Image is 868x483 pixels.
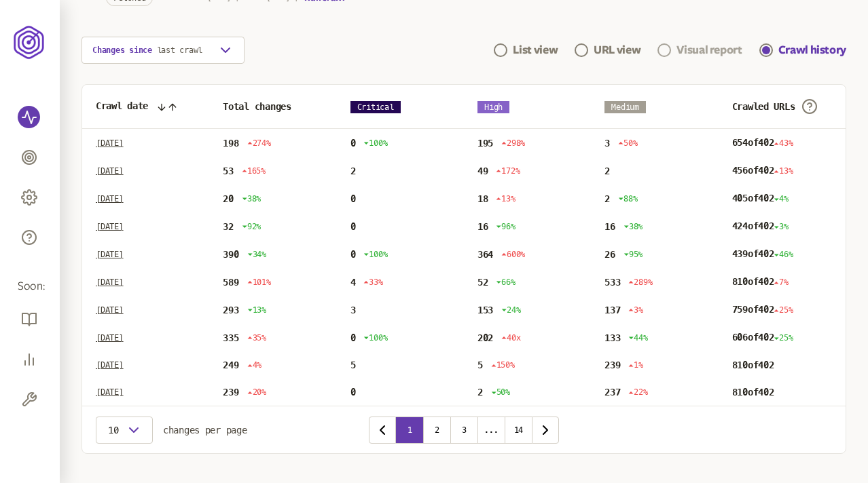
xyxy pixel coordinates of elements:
span: 100% [363,249,387,260]
p: Changes since [92,45,202,56]
span: 239 [604,360,620,370]
span: 0 [350,249,356,260]
span: 589 [223,277,238,288]
span: 274% [247,138,271,149]
span: 46% [774,250,793,259]
span: 202 [477,332,493,343]
button: 14 [505,417,532,444]
span: 50% [491,387,510,398]
span: 95% [623,249,643,260]
span: 3 [350,305,356,315]
span: 759 of 402 [732,304,793,315]
span: 3% [628,305,643,315]
span: High [477,101,509,113]
a: URL view [575,42,640,58]
span: 456 of 402 [732,165,793,176]
a: [DATE] [96,360,196,370]
span: 2 [604,166,610,176]
span: 810 of 402 [732,360,774,370]
a: [DATE] [96,249,196,260]
a: [DATE] [96,166,196,176]
p: [DATE] [96,360,124,370]
span: 0 [350,193,356,204]
button: 2 [423,417,450,444]
span: 52 [477,277,488,288]
span: 22% [628,387,647,398]
span: 20% [247,387,266,398]
button: Changes since last crawl [82,37,245,64]
span: 5 [477,360,483,370]
p: [DATE] [96,193,124,204]
span: 405 of 402 [732,193,789,204]
th: Crawl date [82,85,209,129]
span: 38% [623,221,643,232]
span: 150% [491,360,515,370]
span: 53 [223,166,233,176]
span: 32 [223,221,233,232]
span: 606 of 402 [732,332,793,343]
span: 18 [477,193,488,204]
button: 3 [450,417,477,444]
span: 25% [774,333,793,343]
span: 390 [223,249,238,260]
span: 298% [501,138,525,149]
span: 3 [604,138,610,149]
span: 237 [604,387,620,398]
p: [DATE] [96,221,124,232]
a: Crawl history [759,42,846,58]
span: 40x [501,332,520,343]
span: 0 [350,138,356,149]
span: Crawled URLs [732,101,795,112]
span: 100% [363,332,387,343]
span: 13% [774,166,793,176]
span: 101% [247,277,271,288]
p: [DATE] [96,138,124,149]
span: 4% [247,360,262,370]
span: 16 [604,221,615,232]
span: 293 [223,305,238,315]
span: 25% [774,305,793,315]
a: [DATE] [96,138,196,149]
span: 44% [628,332,647,343]
span: 96% [496,221,515,232]
span: 35% [247,332,266,343]
span: 198 [223,138,238,149]
a: [DATE] [96,387,196,398]
div: List view [513,42,558,58]
span: 16 [477,221,488,232]
span: 13% [247,305,266,315]
p: [DATE] [96,387,124,398]
div: Crawl history [778,42,846,58]
div: Visual report [676,42,742,58]
span: 600% [501,249,525,260]
span: 133 [604,332,620,343]
a: [DATE] [96,305,196,315]
th: Total changes [209,85,336,129]
p: [DATE] [96,166,124,176]
span: 88% [618,193,637,204]
span: 5 [350,360,356,370]
span: 0 [350,221,356,232]
span: 172% [496,166,520,176]
span: 20 [223,193,233,204]
p: [DATE] [96,277,124,288]
span: 153 [477,305,493,315]
span: 424 of 402 [732,220,789,232]
span: last crawl [157,45,203,55]
a: [DATE] [96,193,196,204]
span: 137 [604,305,620,315]
span: Soon: [18,279,42,294]
span: 33% [363,277,382,288]
span: 2 [477,387,483,398]
span: 439 of 402 [732,248,793,260]
a: Visual report [657,42,742,58]
span: 26 [604,249,615,260]
a: [DATE] [96,221,196,232]
span: 335 [223,332,238,343]
span: 10 [107,425,120,436]
span: 34% [247,249,266,260]
span: changes per page [163,425,247,436]
div: URL view [594,42,640,58]
button: 1 [396,417,423,444]
span: Medium [604,101,646,113]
